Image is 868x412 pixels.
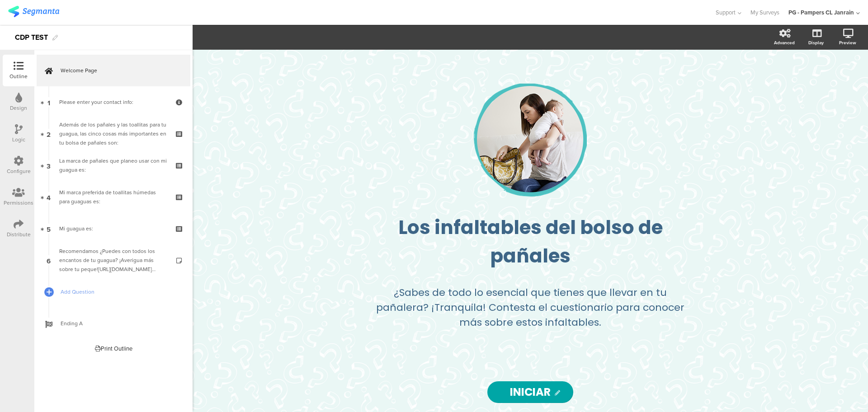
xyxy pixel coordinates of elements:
[4,199,33,207] div: Permissions
[61,319,176,328] span: Ending A
[37,55,190,86] a: Welcome Page
[716,8,736,17] span: Support
[59,188,167,206] div: Mi marca preferida de toallitas húmedas para guaguas es:
[59,247,167,274] div: Recomendamos ¿Puedes con todos los encantos de tu guagua? ¡Averigua más sobre tu peque!https://ww...
[59,156,167,174] div: La marca de pañales que planeo usar con mi guagua es:
[372,285,689,330] p: ¿Sabes de todo lo esencial que tienes que llevar en tu pañalera? ¡Tranquila! Contesta el cuestion...
[37,308,190,339] a: Ending A
[37,181,190,213] a: 4 Mi marca preferida de toallitas húmedas para guaguas es:
[37,244,190,276] a: 6 Recomendamos ¿Puedes con todos los encantos de tu guagua? ¡Averigua más sobre tu peque![URL][DO...
[9,72,28,80] div: Outline
[47,160,51,170] span: 3
[47,224,51,234] span: 5
[808,39,824,46] div: Display
[37,150,190,181] a: 3 La marca de pañales que planeo usar con mi guagua es:
[839,39,856,46] div: Preview
[61,287,176,296] span: Add Question
[788,8,854,17] div: PG - Pampers CL Janrain
[37,213,190,244] a: 5 Mi guagua es:
[7,230,31,239] div: Distribute
[95,344,132,353] div: Print Outline
[47,97,50,107] span: 1
[59,120,167,147] div: Además de los pañales y las toallitas para tu guagua, las cinco cosas más importantes en tu bolsa...
[47,255,51,265] span: 6
[37,86,190,118] a: 1 Please enter your contact info:
[8,6,59,17] img: segmanta logo
[10,104,27,112] div: Design
[7,167,31,175] div: Configure
[47,192,51,202] span: 4
[61,66,176,75] span: Welcome Page
[37,118,190,150] a: 2 Además de los pañales y las toallitas para tu guagua, las cinco cosas más importantes en tu bol...
[59,98,167,107] div: Please enter your contact info:
[15,30,48,45] div: CDP TEST
[59,224,167,233] div: Mi guagua es:
[363,213,698,270] p: Los infaltables del bolso de pañales
[487,381,574,403] input: Start
[47,129,51,139] span: 2
[12,136,25,144] div: Logic
[774,39,795,46] div: Advanced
